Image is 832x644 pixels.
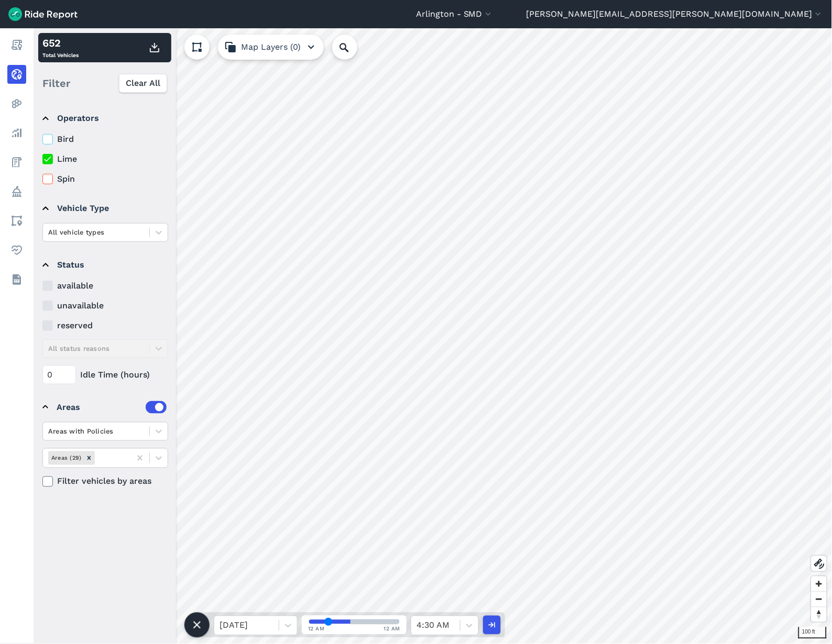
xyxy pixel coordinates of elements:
[126,77,160,90] span: Clear All
[812,592,827,607] button: Zoom out
[42,133,168,146] label: Bird
[7,270,26,289] a: Datasets
[48,451,83,464] div: Areas (29)
[42,250,167,280] summary: Status
[42,104,167,133] summary: Operators
[812,576,827,592] button: Zoom in
[42,153,168,165] label: Lime
[332,35,374,60] input: Search Location or Vehicles
[42,173,168,185] label: Spin
[384,625,401,633] span: 12 AM
[7,182,26,201] a: Policy
[527,8,824,20] button: [PERSON_NAME][EMAIL_ADDRESS][PERSON_NAME][DOMAIN_NAME]
[7,94,26,113] a: Heatmaps
[42,319,168,332] label: reserved
[83,451,95,464] div: Remove Areas (29)
[7,124,26,142] a: Analyze
[7,36,26,54] a: Report
[42,280,168,292] label: available
[8,7,78,21] img: Ride Report
[416,8,494,20] button: Arlington - SMD
[218,35,324,60] button: Map Layers (0)
[7,212,26,230] a: Areas
[57,401,167,414] div: Areas
[42,393,167,422] summary: Areas
[42,365,168,384] div: Idle Time (hours)
[798,627,827,639] div: 100 ft
[42,35,79,60] div: Total Vehicles
[38,67,171,99] div: Filter
[812,607,827,622] button: Reset bearing to north
[42,35,79,51] div: 652
[42,475,168,488] label: Filter vehicles by areas
[42,194,167,223] summary: Vehicle Type
[42,299,168,312] label: unavailable
[7,241,26,260] a: Health
[7,65,26,84] a: Realtime
[7,153,26,172] a: Fees
[308,625,325,633] span: 12 AM
[119,74,167,93] button: Clear All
